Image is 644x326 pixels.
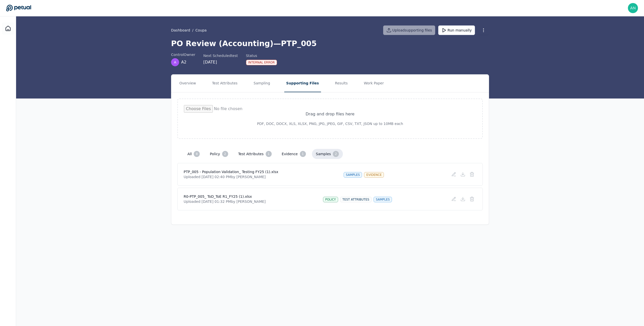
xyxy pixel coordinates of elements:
[323,197,338,202] div: policy
[628,3,638,13] img: andrew+doordash@petual.ai
[467,170,476,179] button: Delete File
[467,194,476,204] button: Delete File
[203,59,238,65] div: [DATE]
[364,172,384,178] div: evidence
[252,75,272,92] button: Sampling
[171,39,489,48] h1: PO Review (Accounting) — PTP_005
[333,75,350,92] button: Results
[184,199,266,204] p: Uploaded [DATE] 01:32 PM by [PERSON_NAME]
[284,75,321,92] button: Supporting Files
[6,5,31,12] a: Go to Dashboard
[174,60,176,65] span: A
[383,25,435,35] button: Uploadsupporting files
[458,194,467,204] button: Download File
[2,22,14,35] a: Dashboard
[246,60,277,65] div: Internal Error
[374,197,392,202] div: samples
[181,59,186,65] span: A2
[222,151,228,157] div: 2
[171,52,195,57] div: control Owner
[184,169,278,174] h4: PTP_005 - Population Validation_ Testing FY25 (1).xlsx
[312,149,343,159] button: samples 2
[449,194,458,204] button: Add/Edit Description
[184,194,266,199] h4: R0-PTP_005_ ToD_ToE R1_FY25 (1).xlsx
[184,174,278,179] p: Uploaded [DATE] 02:40 PM by [PERSON_NAME]
[362,75,386,92] button: Work Paper
[266,151,272,157] div: 1
[344,172,362,178] div: samples
[340,197,372,202] div: test attributes
[300,151,306,157] div: 1
[183,149,204,159] button: all 8
[449,170,458,179] button: Add/Edit Description
[206,149,232,159] button: policy 2
[171,28,207,33] div: /
[438,25,475,35] button: Run manually
[458,170,467,179] button: Download File
[171,75,489,92] nav: Tabs
[234,149,276,159] button: test attributes 1
[177,75,198,92] button: Overview
[171,28,190,33] a: Dashboard
[246,53,277,58] div: Status
[203,53,238,58] div: Next Scheduled test
[195,28,207,33] button: Coupa
[210,75,239,92] button: Test Attributes
[194,151,200,157] div: 8
[333,151,339,157] div: 2
[278,149,310,159] button: evidence 1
